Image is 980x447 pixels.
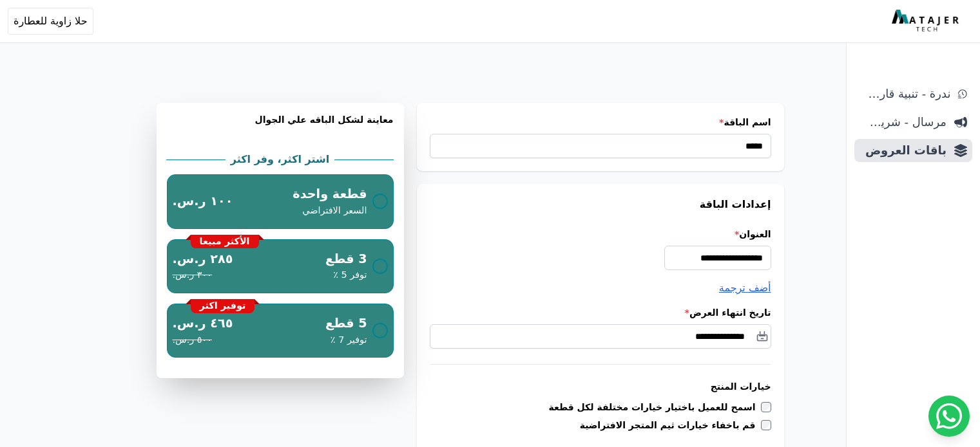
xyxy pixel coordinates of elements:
[173,315,233,333] span: ٤٦٥ ر.س.
[173,268,212,282] span: ٣٠٠ ر.س.
[430,380,771,393] h3: خيارات المنتج
[302,204,367,218] span: السعر الافتراضي
[325,250,367,269] span: 3 قطع
[860,85,950,103] span: ندرة - تنبية قارب علي النفاذ
[430,197,771,212] h3: إعدادات الباقة
[892,10,962,33] img: MatajerTech Logo
[333,268,367,282] span: توفر 5 ٪
[860,113,946,131] span: مرسال - شريط دعاية
[167,113,394,141] h3: معاينة لشكل الباقه علي الجوال
[430,228,771,241] label: العنوان
[231,152,329,167] h2: اشتر اكثر، وفر اكثر
[173,333,212,347] span: ٥٠٠ ر.س.
[549,401,761,414] label: اسمح للعميل باختيار خيارات مختلفة لكل قطعة
[580,419,761,432] label: قم باخفاء خيارات ثيم المتجر الافتراضية
[173,192,233,211] span: ١٠٠ ر.س.
[719,280,771,296] button: أضف ترجمة
[293,185,367,204] span: قطعة واحدة
[191,299,255,313] div: توفير اكثر
[430,306,771,319] label: تاريخ انتهاء العرض
[14,14,88,29] span: حلا زاوية للعطارة
[325,315,367,333] span: 5 قطع
[8,8,93,35] button: حلا زاوية للعطارة
[331,333,367,347] span: توفير 7 ٪
[191,235,259,249] div: الأكثر مبيعا
[719,282,771,294] span: أضف ترجمة
[860,141,946,160] span: باقات العروض
[430,116,771,129] label: اسم الباقة
[173,250,233,269] span: ٢٨٥ ر.س.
